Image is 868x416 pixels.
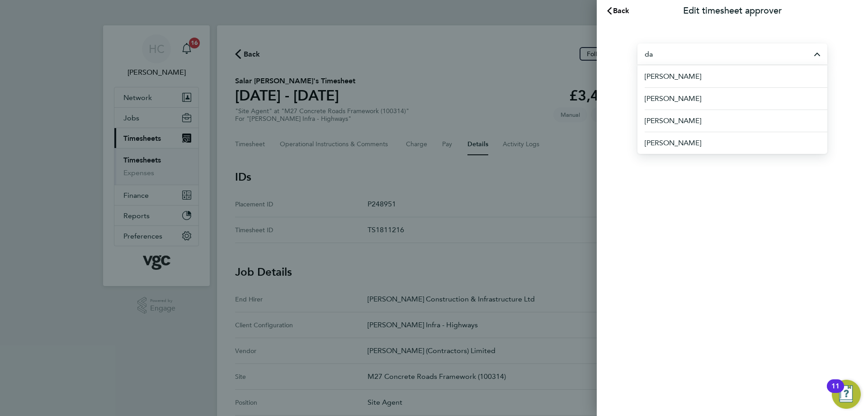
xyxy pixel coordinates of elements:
[832,380,861,409] button: Open Resource Center, 11 new notifications
[597,2,639,20] button: Back
[613,6,630,15] span: Back
[637,43,827,65] input: Select an approver
[831,386,840,398] div: 11
[645,93,701,104] span: [PERSON_NAME]
[645,71,701,82] span: [PERSON_NAME]
[683,5,782,17] p: Edit timesheet approver
[645,138,701,148] span: [PERSON_NAME]
[645,115,701,126] span: [PERSON_NAME]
